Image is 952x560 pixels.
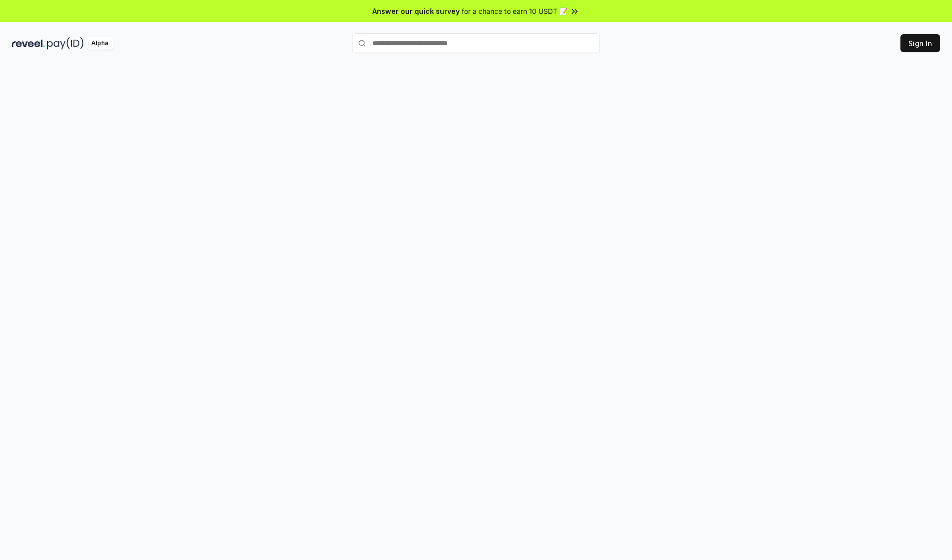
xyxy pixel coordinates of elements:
img: reveel_dark [12,37,45,50]
button: Sign In [900,34,940,52]
span: for a chance to earn 10 USDT 📝 [462,6,568,16]
div: Alpha [86,37,114,50]
img: pay_id [47,37,84,50]
span: Answer our quick survey [372,6,460,16]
